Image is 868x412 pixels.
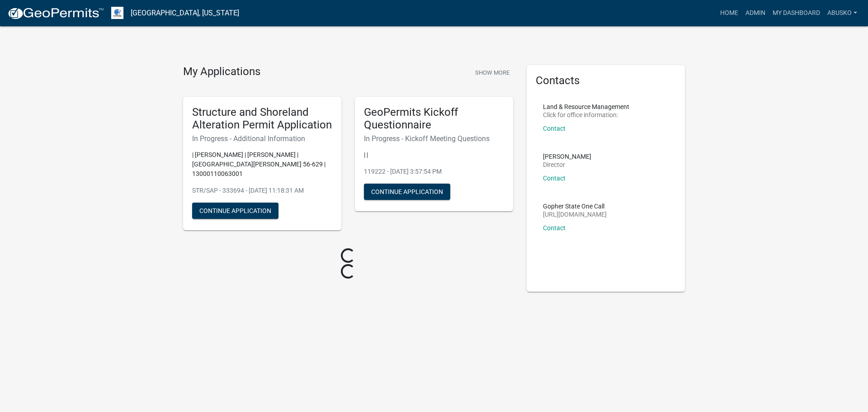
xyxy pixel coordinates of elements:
[364,106,504,132] h5: GeoPermits Kickoff Questionnaire
[543,125,566,132] a: Contact
[717,5,742,22] a: Home
[183,65,260,79] h4: My Applications
[192,134,332,143] h6: In Progress - Additional Information
[543,224,566,232] a: Contact
[742,5,769,22] a: Admin
[543,175,566,182] a: Contact
[543,112,629,118] p: Click for office information:
[111,7,123,19] img: Otter Tail County, Minnesota
[824,5,861,22] a: abusko
[769,5,824,22] a: My Dashboard
[364,167,504,176] p: 119222 - [DATE] 3:57:54 PM
[543,153,591,160] p: [PERSON_NAME]
[192,150,332,179] p: | [PERSON_NAME] | [PERSON_NAME] | [GEOGRAPHIC_DATA][PERSON_NAME] 56-629 | 13000110063001
[543,104,629,110] p: Land & Resource Management
[364,134,504,143] h6: In Progress - Kickoff Meeting Questions
[192,186,332,195] p: STR/SAP - 333694 - [DATE] 11:18:31 AM
[472,65,513,80] button: Show More
[536,74,676,87] h5: Contacts
[192,203,278,219] button: Continue Application
[364,150,504,160] p: | |
[131,5,239,21] a: [GEOGRAPHIC_DATA], [US_STATE]
[543,211,607,218] p: [URL][DOMAIN_NAME]
[543,203,607,209] p: Gopher State One Call
[364,184,450,200] button: Continue Application
[192,106,332,132] h5: Structure and Shoreland Alteration Permit Application
[543,161,591,168] p: Director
